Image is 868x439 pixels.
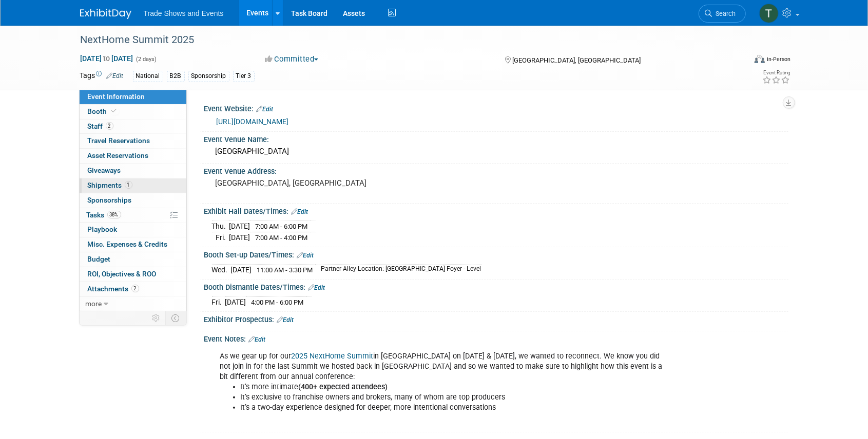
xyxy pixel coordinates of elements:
a: [URL][DOMAIN_NAME] [217,117,289,126]
span: to [102,54,112,63]
a: Asset Reservations [80,149,186,163]
li: It’s exclusive to franchise owners and brokers, many of whom are top producers [241,392,669,403]
a: Booth [80,105,186,119]
span: [DATE] [DATE] [80,54,134,63]
a: Edit [292,208,308,215]
div: B2B [167,71,185,82]
a: Search [699,5,746,23]
td: Thu. [212,221,229,232]
div: Booth Dismantle Dates/Times: [204,280,788,293]
td: Personalize Event Tab Strip [148,311,166,325]
div: Exhibitor Prospectus: [204,312,788,325]
span: Tasks [87,211,121,219]
div: Exhibit Hall Dates/Times: [204,204,788,217]
div: Event Format [685,53,791,69]
td: [DATE] [229,221,250,232]
div: [GEOGRAPHIC_DATA] [212,144,781,159]
span: (2 days) [136,56,157,63]
span: 1 [125,181,132,189]
a: Shipments1 [80,178,186,193]
span: Asset Reservations [88,151,149,159]
a: Staff2 [80,119,186,134]
span: 4:00 PM - 6:00 PM [252,298,304,306]
div: Event Website: [204,101,788,114]
span: Search [712,10,736,17]
li: It’s a two-day experience designed for deeper, more intentional conversations [241,403,669,413]
a: Edit [277,316,294,324]
a: Tasks38% [80,208,186,223]
div: NextHome Summit 2025 [77,31,730,49]
span: Budget [88,255,111,263]
td: Wed. [212,265,231,275]
a: 2025 NextHome Summit [292,352,374,361]
span: 38% [107,211,121,218]
div: As we gear up for our in [GEOGRAPHIC_DATA] on [DATE] & [DATE], we wanted to reconnect. We know yo... [213,346,676,429]
span: 11:00 AM - 3:30 PM [257,266,313,274]
span: ROI, Objectives & ROO [88,270,157,278]
span: 7:00 AM - 6:00 PM [256,223,308,230]
a: Event Information [80,90,186,104]
button: Committed [261,54,322,65]
a: Playbook [80,223,186,237]
td: Toggle Event Tabs [165,311,186,325]
div: Tier 3 [233,71,255,82]
a: Misc. Expenses & Credits [80,237,186,252]
pre: [GEOGRAPHIC_DATA], [GEOGRAPHIC_DATA] [216,178,436,188]
img: Format-Inperson.png [755,55,765,63]
div: Sponsorship [188,71,229,82]
span: 2 [106,122,113,130]
span: [GEOGRAPHIC_DATA], [GEOGRAPHIC_DATA] [512,56,641,64]
a: Giveaways [80,164,186,178]
span: Shipments [88,181,132,189]
span: Giveaways [88,166,121,174]
span: more [86,300,102,308]
img: Tiff Wagner [759,4,779,23]
div: In-Person [766,55,790,63]
div: Event Notes: [204,331,788,345]
span: Travel Reservations [88,136,150,145]
span: Event Information [88,92,145,101]
div: National [133,71,163,82]
span: Misc. Expenses & Credits [88,240,168,248]
a: Attachments2 [80,282,186,296]
span: Attachments [88,285,139,293]
td: Fri. [212,232,229,243]
div: Event Venue Name: [204,132,788,145]
td: [DATE] [229,232,250,243]
a: more [80,297,186,311]
span: Trade Shows and Events [144,9,224,17]
img: ExhibitDay [80,9,131,19]
b: (400+ expected attendees) [299,383,388,391]
a: Edit [249,336,266,343]
a: Travel Reservations [80,134,186,148]
a: Edit [257,106,274,113]
span: Staff [88,122,113,130]
a: Budget [80,252,186,267]
td: Partner Alley Location: [GEOGRAPHIC_DATA] Foyer - Level [315,265,481,275]
td: [DATE] [225,297,246,308]
span: Sponsorships [88,196,132,204]
span: 7:00 AM - 4:00 PM [256,234,308,242]
i: Booth reservation complete [112,108,117,114]
span: 2 [131,285,139,292]
div: Event Venue Address: [204,164,788,176]
a: Edit [308,284,325,291]
a: Sponsorships [80,193,186,208]
a: ROI, Objectives & ROO [80,267,186,282]
a: Edit [107,72,124,79]
td: Fri. [212,297,225,308]
td: Tags [80,70,124,82]
div: Event Rating [762,70,790,75]
div: Booth Set-up Dates/Times: [204,247,788,261]
span: Booth [88,107,119,115]
span: Playbook [88,225,118,233]
a: Edit [297,252,314,259]
li: It’s more intimate [241,382,669,392]
td: [DATE] [231,265,252,275]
